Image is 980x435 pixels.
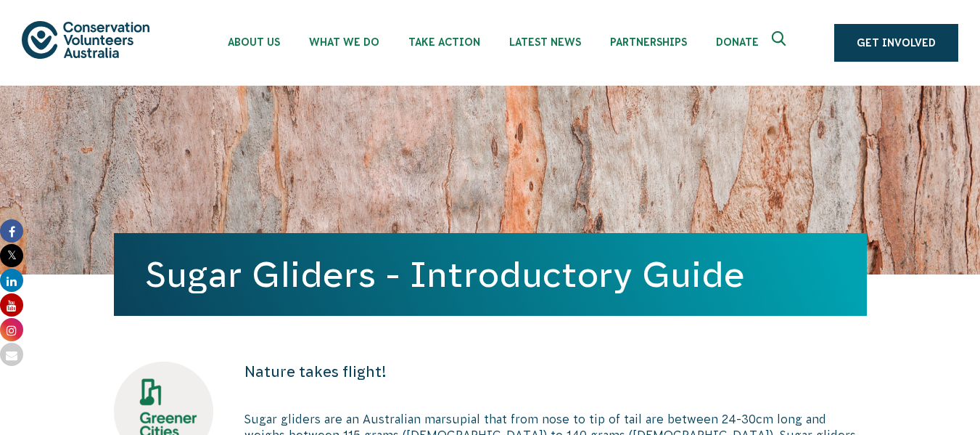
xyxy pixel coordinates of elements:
[509,36,581,48] span: Latest News
[716,36,759,48] span: Donate
[763,25,798,60] button: Expand search box Close search box
[146,255,835,294] h1: Sugar Gliders - Introductory Guide
[244,362,867,382] p: Nature takes flight!
[610,36,687,48] span: Partnerships
[772,31,790,54] span: Expand search box
[228,36,280,48] span: About Us
[408,36,480,48] span: Take Action
[22,21,149,58] img: logo.svg
[834,24,958,62] a: Get Involved
[309,36,379,48] span: What We Do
